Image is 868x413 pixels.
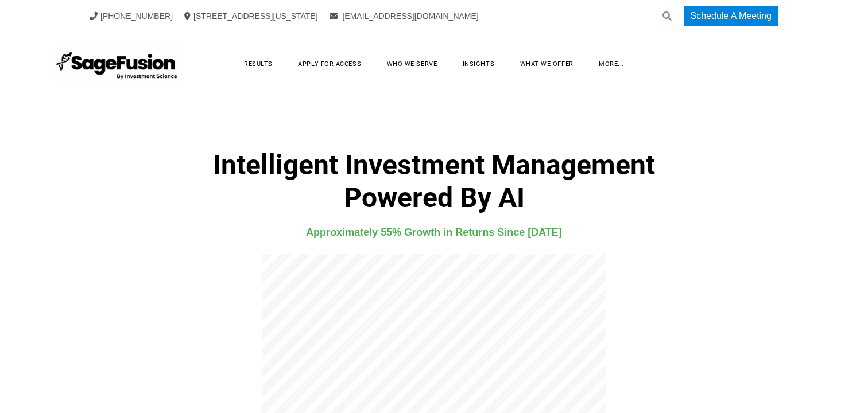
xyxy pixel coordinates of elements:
a: Results [232,55,284,73]
img: SageFusion | Intelligent Investment Management [53,44,182,84]
a: [EMAIL_ADDRESS][DOMAIN_NAME] [330,11,479,21]
h1: Intelligent Investment Management [65,149,803,214]
a: What We Offer [509,55,585,73]
b: Powered By AI [344,181,525,214]
a: [STREET_ADDRESS][US_STATE] [184,11,318,21]
h4: Approximately 55% Growth in Returns Since [DATE] [65,224,803,241]
a: [PHONE_NUMBER] [90,11,173,21]
a: Insights [451,55,506,73]
a: more... [587,55,635,73]
a: Who We Serve [375,55,449,73]
a: Apply for Access [286,55,373,73]
a: Schedule A Meeting [684,6,778,26]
